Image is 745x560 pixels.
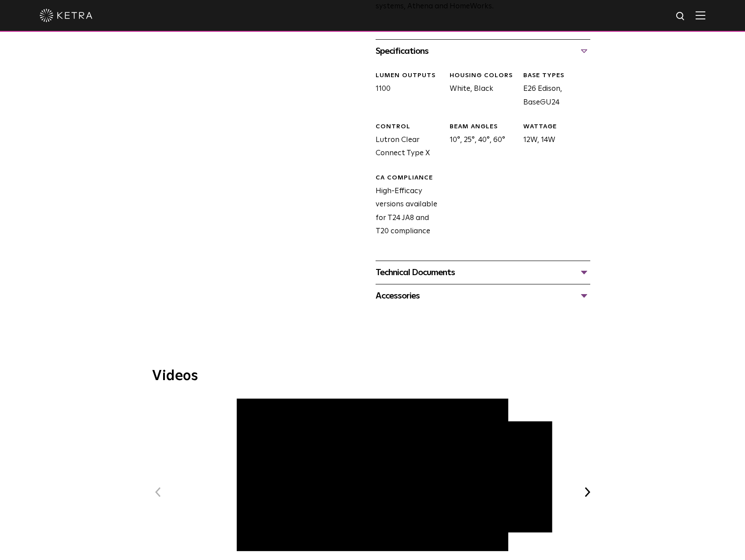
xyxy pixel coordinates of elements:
button: Previous [152,486,164,498]
div: CONTROL [376,123,443,131]
div: BASE TYPES [523,71,590,80]
div: BEAM ANGLES [450,123,517,131]
div: White, Black [443,71,517,109]
div: Specifications [376,44,590,58]
img: ketra-logo-2019-white [40,9,93,22]
div: E26 Edison, BaseGU24 [517,71,590,109]
div: WATTAGE [523,123,590,131]
h3: Videos [152,369,593,383]
img: Hamburger%20Nav.svg [696,11,705,19]
div: LUMEN OUTPUTS [376,71,443,80]
div: 10°, 25°, 40°, 60° [443,123,517,161]
div: 12W, 14W [517,123,590,161]
div: Accessories [376,289,590,303]
div: Lutron Clear Connect Type X [369,123,443,161]
div: CA Compliance [376,174,443,183]
div: HOUSING COLORS [450,71,517,80]
img: search icon [675,11,686,22]
div: Technical Documents [376,265,590,280]
button: Next [581,486,593,498]
div: 1100 [369,71,443,109]
div: High-Efficacy versions available for T24 JA8 and T20 compliance [369,174,443,239]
